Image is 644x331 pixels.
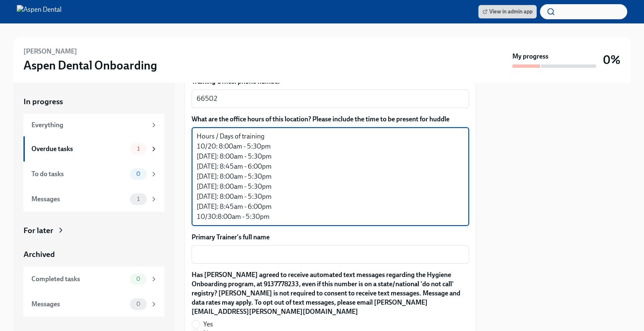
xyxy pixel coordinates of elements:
[512,52,548,61] strong: My progress
[203,320,213,329] span: Yes
[23,96,164,107] a: In progress
[132,146,145,152] span: 1
[23,225,53,236] div: For later
[23,114,164,136] a: Everything
[23,187,164,212] a: Messages1
[478,5,537,18] a: View in admin app
[23,162,164,187] a: To do tasks0
[23,292,164,317] a: Messages0
[23,58,157,73] h3: Aspen Dental Onboarding
[23,47,77,56] h6: [PERSON_NAME]
[192,270,469,316] label: Has [PERSON_NAME] agreed to receive automated text messages regarding the Hygiene Onboarding prog...
[31,195,127,204] div: Messages
[192,233,469,242] label: Primary Trainer's full name
[603,52,621,67] h3: 0%
[131,171,145,177] span: 0
[31,144,127,154] div: Overdue tasks
[31,300,127,309] div: Messages
[31,275,127,284] div: Completed tasks
[132,196,145,202] span: 1
[131,276,145,282] span: 0
[197,94,464,104] textarea: 66502
[23,225,164,236] a: For later
[131,301,145,307] span: 0
[17,5,62,18] img: Aspen Dental
[23,136,164,162] a: Overdue tasks1
[31,121,147,130] div: Everything
[192,115,469,124] label: What are the office hours of this location? Please include the time to be present for huddle
[483,8,532,16] span: View in admin app
[23,249,164,260] a: Archived
[23,267,164,292] a: Completed tasks0
[197,131,464,222] textarea: Hours / Days of training 10/20: 8:00am - 5:30pm [DATE]: 8:00am - 5:30pm [DATE]: 8:45am - 6:00pm [...
[31,169,127,179] div: To do tasks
